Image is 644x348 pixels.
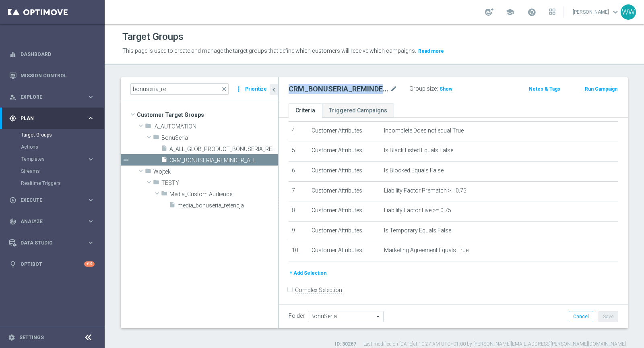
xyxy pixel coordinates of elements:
[384,127,464,134] span: Incomplete Does not equal True
[8,334,15,341] i: settings
[21,129,104,141] div: Target Groups
[289,313,305,319] label: Folder
[308,221,381,241] td: Customer Attributes
[153,134,159,143] i: folder
[87,114,95,122] i: keyboard_arrow_right
[506,8,514,17] span: school
[9,253,95,275] div: Optibot
[21,144,84,150] a: Actions
[9,261,17,268] i: lightbulb
[308,201,381,222] td: Customer Attributes
[21,157,79,162] span: Templates
[289,121,308,141] td: 4
[9,239,87,246] div: Data Studio
[21,132,84,138] a: Target Groups
[9,218,17,225] i: track_changes
[21,153,104,165] div: Templates
[308,141,381,162] td: Customer Attributes
[21,177,104,189] div: Realtime Triggers
[169,146,278,153] span: A_ALL_GLOB_PRODUCT_BONUSERIA_REMINDER_ALL
[572,6,621,18] a: [PERSON_NAME]keyboard_arrow_down
[384,247,469,254] span: Marketing Agreement Equals True
[384,227,451,234] span: Is Temporary Equals False
[9,115,17,122] i: gps_fixed
[9,115,87,122] div: Plan
[161,180,278,186] span: TESTY
[9,115,95,122] button: gps_fixed Plan keyboard_arrow_right
[137,109,278,120] span: Customer Target Groups
[9,93,17,101] i: person_search
[289,141,308,162] td: 5
[21,95,87,99] span: Explore
[235,83,243,95] i: more_vert
[221,86,227,92] span: close
[153,179,159,188] i: folder
[21,43,95,65] a: Dashboard
[84,261,95,267] div: +10
[21,253,84,275] a: Optibot
[21,156,95,162] button: Templates keyboard_arrow_right
[289,84,388,94] h2: CRM_BONUSERIA_REMINDER_ALL
[384,187,466,194] span: Liability Factor Prematch >= 0.75
[289,221,308,241] td: 9
[384,147,453,154] span: Is Black Listed Equals False
[19,335,44,340] a: Settings
[9,240,95,246] button: Data Studio keyboard_arrow_right
[9,94,95,100] button: person_search Explore keyboard_arrow_right
[21,168,84,174] a: Streams
[440,86,452,92] span: Show
[289,161,308,181] td: 6
[289,241,308,261] td: 10
[390,84,397,94] i: mode_edit
[295,286,342,294] label: Complex Selection
[270,86,278,93] i: chevron_left
[621,4,636,20] div: WW
[130,83,229,95] input: Quick find group or folder
[335,341,356,348] label: ID: 30267
[384,167,444,174] span: Is Blocked Equals False
[21,116,87,121] span: Plan
[145,122,151,132] i: folder
[9,197,95,203] button: play_circle_outline Execute keyboard_arrow_right
[21,180,84,186] a: Realtime Triggers
[161,190,167,199] i: folder
[87,93,95,101] i: keyboard_arrow_right
[437,85,438,92] label: :
[9,51,95,58] button: equalizer Dashboard
[9,65,95,86] div: Mission Control
[9,218,95,225] button: track_changes Analyze keyboard_arrow_right
[244,84,268,95] button: Prioritize
[584,85,618,93] button: Run Campaign
[122,48,416,54] span: This page is used to create and manage the target groups that define which customers will receive...
[122,31,184,43] h1: Target Groups
[9,72,95,79] button: Mission Control
[308,121,381,141] td: Customer Attributes
[9,197,87,204] div: Execute
[169,157,278,164] span: CRM_BONUSERIA_REMINDER_ALL
[9,261,95,267] button: lightbulb Optibot +10
[9,43,95,65] div: Dashboard
[9,218,87,225] div: Analyze
[363,341,626,348] label: Last modified on [DATE] at 10:27 AM UTC+01:00 by [PERSON_NAME][EMAIL_ADDRESS][PERSON_NAME][DOMAIN...
[417,47,445,56] button: Read more
[611,8,620,17] span: keyboard_arrow_down
[87,239,95,246] i: keyboard_arrow_right
[289,201,308,222] td: 8
[9,197,17,204] i: play_circle_outline
[87,217,95,225] i: keyboard_arrow_right
[308,241,381,261] td: Customer Attributes
[161,145,167,154] i: insert_drive_file
[161,135,278,141] span: BonuSeria
[153,168,278,175] span: Wojtek
[384,207,451,214] span: Liability Factor Live >= 0.75
[21,219,87,224] span: Analyze
[270,84,278,95] button: chevron_left
[308,161,381,181] td: Customer Attributes
[169,191,278,198] span: Media_Custom Audience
